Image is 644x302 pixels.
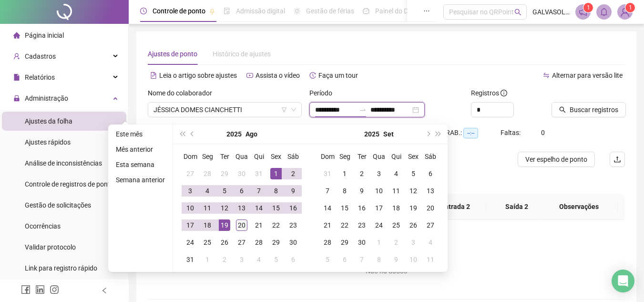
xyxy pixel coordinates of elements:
[219,185,230,197] div: 5
[236,202,247,214] div: 13
[50,285,59,294] span: instagram
[388,234,405,251] td: 2025-10-02
[199,251,216,268] td: 2025-09-01
[250,251,267,268] td: 2025-09-04
[25,222,61,230] span: Ocorrências
[370,199,388,217] td: 2025-09-17
[339,237,350,248] div: 29
[13,53,20,60] span: user-add
[246,72,253,79] span: youtube
[287,254,299,265] div: 6
[356,219,368,231] div: 23
[267,234,285,251] td: 2025-08-29
[612,270,634,292] div: Open Intercom Messenger
[35,285,45,294] span: linkedin
[319,148,336,165] th: Dom
[250,199,267,217] td: 2025-08-14
[390,219,402,231] div: 25
[202,185,213,197] div: 4
[322,254,333,265] div: 5
[339,254,350,265] div: 6
[184,168,196,179] div: 27
[532,7,570,17] span: GALVASOL ENERGIA
[199,217,216,234] td: 2025-08-18
[216,182,233,199] td: 2025-08-05
[25,159,102,167] span: Análise de inconsistências
[370,234,388,251] td: 2025-10-01
[253,185,265,197] div: 7
[425,194,486,220] th: Entrada 2
[433,125,444,144] button: super-next-year
[270,168,282,179] div: 1
[309,72,316,79] span: history
[219,219,230,231] div: 19
[216,251,233,268] td: 2025-09-02
[518,152,595,167] button: Ver espelho de ponto
[250,148,267,165] th: Qui
[219,168,230,179] div: 29
[540,194,618,220] th: Observações
[148,88,218,98] label: Nome do colaborador
[408,219,419,231] div: 26
[618,5,632,19] img: 82890
[285,217,302,234] td: 2025-08-23
[150,72,157,79] span: file-text
[353,217,370,234] td: 2025-09-23
[541,129,545,136] span: 0
[359,106,367,114] span: swap-right
[422,217,439,234] td: 2025-09-27
[408,168,419,179] div: 5
[153,103,296,117] span: JÉSSICA DOMES CIANCHETTI
[112,174,169,186] li: Semana anterior
[422,148,439,165] th: Sáb
[202,237,213,248] div: 25
[339,185,350,197] div: 8
[422,234,439,251] td: 2025-10-04
[514,9,521,16] span: search
[370,165,388,182] td: 2025-09-03
[353,182,370,199] td: 2025-09-09
[422,251,439,268] td: 2025-10-11
[422,165,439,182] td: 2025-09-06
[182,165,199,182] td: 2025-07-27
[364,125,379,144] button: year panel
[25,94,68,102] span: Administração
[390,202,402,214] div: 18
[319,165,336,182] td: 2025-08-31
[250,234,267,251] td: 2025-08-28
[373,202,385,214] div: 17
[359,106,367,114] span: to
[285,199,302,217] td: 2025-08-16
[425,168,436,179] div: 6
[336,199,353,217] td: 2025-09-15
[199,234,216,251] td: 2025-08-25
[250,217,267,234] td: 2025-08-21
[405,182,422,199] td: 2025-09-12
[463,128,478,138] span: --:--
[148,50,197,58] span: Ajustes de ponto
[270,219,282,231] div: 22
[336,251,353,268] td: 2025-10-06
[267,182,285,199] td: 2025-08-08
[285,251,302,268] td: 2025-09-06
[370,251,388,268] td: 2025-10-08
[319,217,336,234] td: 2025-09-21
[209,9,215,14] span: pushpin
[422,199,439,217] td: 2025-09-20
[405,217,422,234] td: 2025-09-26
[405,199,422,217] td: 2025-09-19
[552,102,626,117] button: Buscar registros
[613,156,621,163] span: upload
[486,194,547,220] th: Saída 2
[408,237,419,248] div: 3
[184,219,196,231] div: 17
[25,264,97,272] span: Link para registro rápido
[336,182,353,199] td: 2025-09-08
[253,202,265,214] div: 14
[285,182,302,199] td: 2025-08-09
[140,8,147,14] span: clock-circle
[233,148,250,165] th: Qua
[625,3,635,12] sup: Atualize o seu contato no menu Meus Dados
[199,182,216,199] td: 2025-08-04
[101,287,108,294] span: left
